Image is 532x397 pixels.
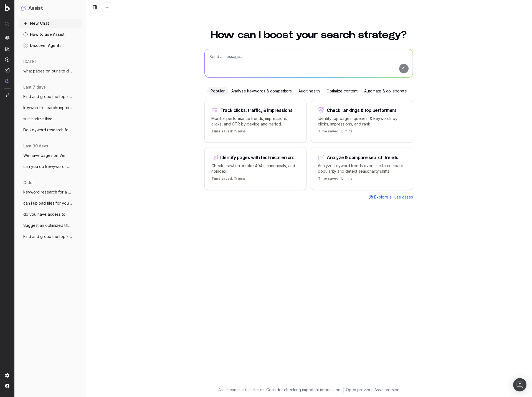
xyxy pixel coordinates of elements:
[218,387,341,393] p: Assist can make mistakes. Consider checking important information.
[23,127,72,133] span: Do keyword research for a lawsuit invest
[5,46,9,51] img: Intelligence
[346,387,399,393] a: Open previous Assist version
[19,188,81,197] button: keyword research for a page about a mass
[23,68,72,74] span: what pages on our site deal with shift d
[19,199,81,208] button: can i upload files for you to analyze
[19,19,81,28] button: New Chat
[211,163,300,174] p: Check crawl errors like 404s, canonicals, and noindex.
[327,155,398,160] div: Analyze & compare search trends
[23,153,72,158] span: We have pages on Venmo and CashApp refer
[220,155,295,160] div: Identify pages with technical errors
[5,373,9,378] img: Setting
[5,68,9,72] img: Studio
[211,129,233,133] span: Time saved:
[19,67,81,76] button: what pages on our site deal with shift d
[28,4,43,12] h1: Assist
[23,212,72,217] span: do you have access to my SEM Rush data
[318,176,352,183] p: 15 mins
[23,143,48,149] span: last 30 days
[19,210,81,219] button: do you have access to my SEM Rush data
[23,164,72,169] span: can you do kewyword research for this pa
[513,378,526,391] div: Open Intercom Messenger
[23,94,72,99] span: Find and group the top keywords for sta
[19,232,81,241] button: Find and group the top keywords for acco
[23,234,72,239] span: Find and group the top keywords for acco
[19,151,81,160] button: We have pages on Venmo and CashApp refer
[19,103,81,112] button: keyword research: inpatient rehab
[204,30,413,40] h1: How can I boost your search strategy?
[5,36,9,40] img: Analytics
[327,108,397,112] div: Check rankings & top performers
[318,176,340,180] span: Time saved:
[23,223,72,228] span: Suggest an optimized title and descripti
[19,162,81,171] button: can you do kewyword research for this pa
[323,87,361,96] div: Optimize content
[23,116,52,122] span: summartize this:
[211,176,246,183] p: 15 mins
[23,84,46,90] span: last 7 days
[318,129,340,133] span: Time saved:
[5,4,10,11] img: Botify logo
[23,105,72,110] span: keyword research: inpatient rehab
[19,41,81,50] a: Discover Agents
[318,163,406,174] p: Analyze keyword trends over time to compare popularity and detect seasonality shifts.
[228,87,295,96] div: Analyze keywords & competitors
[207,87,228,96] div: Popular
[21,4,79,12] button: Assist
[6,93,9,97] img: Switch project
[211,129,246,136] p: 15 mins
[19,92,81,101] button: Find and group the top keywords for sta
[318,116,406,127] p: Identify top pages, queries, & keywords by clicks, impressions, and rank.
[19,221,81,230] button: Suggest an optimized title and descripti
[23,200,72,206] span: can i upload files for you to analyze
[19,30,81,39] a: How to use Assist
[369,194,413,200] a: Explore all use cases
[211,176,233,180] span: Time saved:
[5,79,9,83] img: Assist
[23,59,36,64] span: [DATE]
[23,189,72,195] span: keyword research for a page about a mass
[318,129,352,136] p: 15 mins
[220,108,293,112] div: Track clicks, traffic, & impressions
[19,114,81,123] button: summartize this:
[374,194,413,200] span: Explore all use cases
[5,384,9,388] img: My account
[361,87,410,96] div: Automate & collaborate
[19,125,81,134] button: Do keyword research for a lawsuit invest
[21,6,26,11] img: Assist
[23,180,34,185] span: older
[5,57,9,62] img: Activation
[211,116,300,127] p: Monitor performance trends, impressions, clicks, and CTR by device and period.
[295,87,323,96] div: Audit health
